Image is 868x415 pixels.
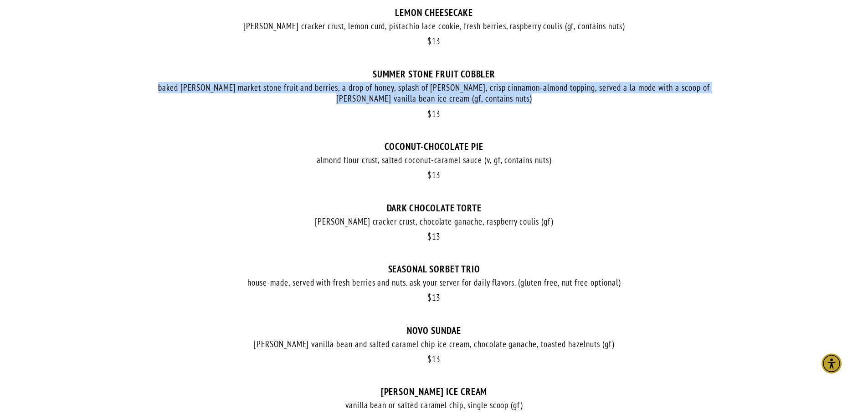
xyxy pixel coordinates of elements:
div: Accessibility Menu [822,354,842,374]
div: baked [PERSON_NAME] market stone fruit and berries, a drop of honey, splash of [PERSON_NAME], cri... [152,82,717,104]
span: $ [427,169,432,180]
span: $ [427,231,432,242]
div: 13 [152,109,717,119]
div: 13 [152,292,717,303]
div: DARK CHOCOLATE TORTE [152,202,717,214]
span: $ [427,108,432,119]
div: vanilla bean or salted caramel chip, single scoop (gf) [152,400,717,411]
div: 13 [152,354,717,364]
div: [PERSON_NAME] vanilla bean and salted caramel chip ice cream, chocolate ganache, toasted hazelnut... [152,338,717,350]
div: 13 [152,170,717,180]
div: SEASONAL SORBET TRIO [152,263,717,275]
span: $ [427,354,432,364]
span: $ [427,292,432,303]
span: $ [427,36,432,46]
div: 13 [152,36,717,46]
div: [PERSON_NAME] cracker crust, chocolate ganache, raspberry coulis (gf) [152,216,717,227]
div: SUMMER STONE FRUIT COBBLER [152,68,717,80]
div: 13 [152,231,717,242]
div: NOVO SUNDAE [152,325,717,336]
div: house-made, served with fresh berries and nuts. ask your server for daily flavors. (gluten free, ... [152,277,717,288]
div: [PERSON_NAME] ICE CREAM [152,386,717,397]
div: COCONUT-CHOCOLATE PIE [152,141,717,152]
div: almond flour crust, salted coconut-caramel sauce (v, gf, contains nuts) [152,154,717,166]
div: LEMON CHEESECAKE [152,7,717,18]
div: [PERSON_NAME] cracker crust, lemon curd, pistachio lace cookie, fresh berries, raspberry coulis (... [152,20,717,32]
